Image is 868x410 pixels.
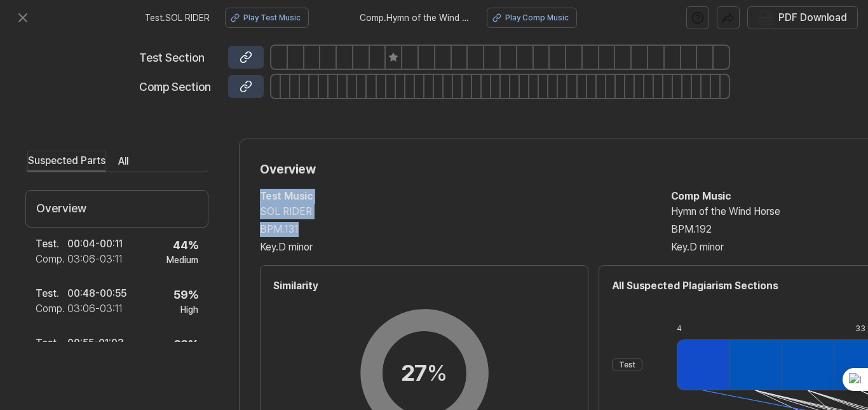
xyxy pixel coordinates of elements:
img: help [691,11,704,24]
button: Play Test Music [225,8,309,28]
div: 00:04 - 00:11 [67,236,123,252]
div: 00:48 - 00:55 [67,286,126,301]
div: High [180,303,198,317]
div: 63 % [173,336,198,353]
span: % [427,359,447,386]
div: 4 [677,323,729,334]
div: Comp Section [139,78,220,95]
div: Test . [36,336,67,351]
div: 03:06 - 03:11 [67,252,123,267]
div: Overview [25,190,208,228]
div: Test [612,359,642,371]
div: Comp . [36,301,67,317]
div: Test . [36,286,67,301]
h2: Similarity [273,278,575,294]
h2: Test Music [260,189,646,204]
div: Comp . [36,252,67,267]
div: Key. D minor [260,240,646,255]
div: 44 % [173,236,198,254]
div: Play Test Music [243,12,301,24]
div: PDF Download [778,10,847,26]
div: Test . [36,236,67,252]
div: 59 % [173,286,198,303]
button: All [118,151,128,172]
button: Play Comp Music [487,8,577,28]
span: Comp . Hymn of the Wind Horse [360,11,471,25]
div: 27 [401,356,447,390]
div: Medium [166,254,198,267]
img: share [722,11,735,24]
h2: SOL RIDER [260,204,646,219]
div: 03:06 - 03:11 [67,301,123,317]
div: Play Comp Music [505,12,569,24]
button: PDF Download [756,7,850,29]
div: Test Section [139,49,220,66]
button: Suspected Parts [28,151,105,172]
span: Test . SOL RIDER [145,11,210,25]
img: PDF Download [758,10,773,25]
div: 00:55 - 01:03 [67,336,124,351]
div: BPM. 131 [260,222,646,237]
